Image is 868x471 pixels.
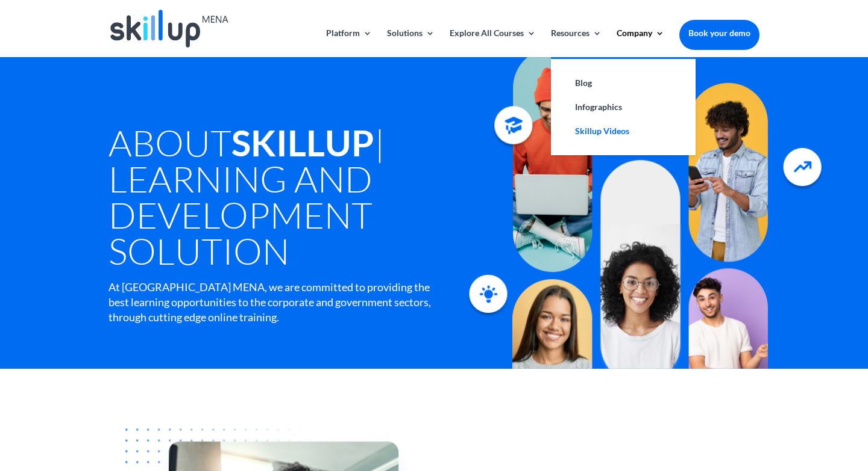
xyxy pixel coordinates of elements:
[326,29,372,57] a: Platform
[387,29,435,57] a: Solutions
[551,29,602,57] a: Resources
[617,29,664,57] a: Company
[110,10,228,48] img: Skillup Mena
[563,71,684,95] a: Blog
[679,20,759,46] a: Book your demo
[108,280,432,325] div: At [GEOGRAPHIC_DATA] MENA, we are committed to providing the best learning opportunities to the c...
[231,121,374,164] strong: SkillUp
[108,125,485,275] h1: About | Learning and Development Solution
[563,119,684,143] a: Skillup Videos
[661,341,868,471] iframe: Chat Widget
[563,95,684,119] a: Infographics
[450,29,536,57] a: Explore All Courses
